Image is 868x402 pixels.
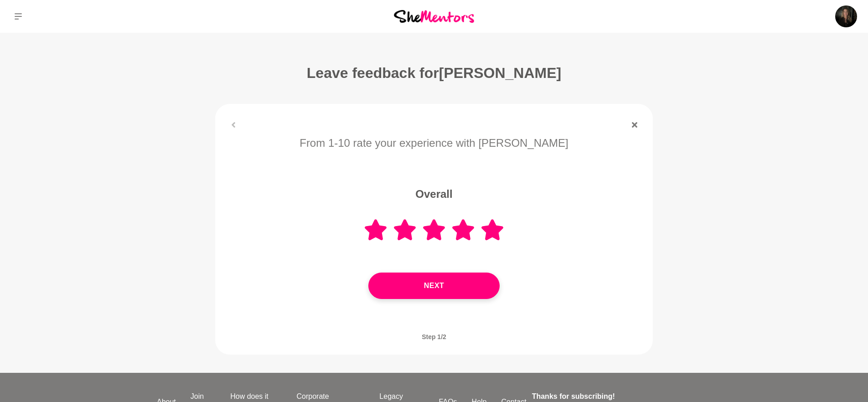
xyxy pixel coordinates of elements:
button: Next [368,273,500,299]
img: Marisse van den Berg [835,5,857,27]
h5: Overall [228,187,640,201]
h4: Thanks for subscribing! [532,391,706,402]
p: From 1-10 rate your experience with [PERSON_NAME] [228,135,640,151]
span: Step 1/2 [411,323,457,351]
img: She Mentors Logo [394,10,474,22]
h1: Leave feedback for [PERSON_NAME] [157,64,711,82]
